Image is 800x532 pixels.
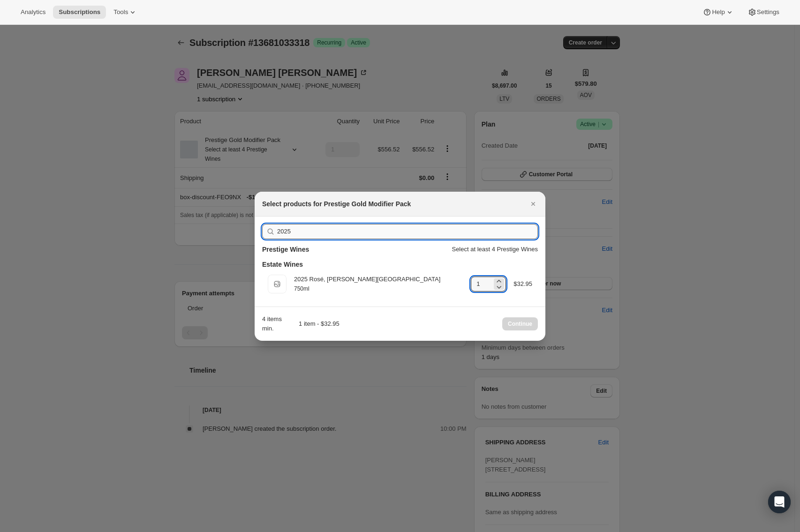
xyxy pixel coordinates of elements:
button: Analytics [15,6,51,19]
button: Tools [108,6,143,19]
span: Settings [757,8,779,16]
div: 2025 Rosé, [PERSON_NAME][GEOGRAPHIC_DATA] [294,275,463,284]
h3: Prestige Wines [262,245,309,254]
span: Help [712,8,725,16]
h2: Select products for Prestige Gold Modifier Pack [262,199,411,209]
span: Subscriptions [59,8,100,16]
h3: Estate Wines [262,260,303,269]
button: Subscriptions [53,6,106,19]
div: $32.95 [513,279,532,289]
button: Help [697,6,740,19]
small: 750ml [294,285,309,292]
span: Tools [113,8,128,16]
span: Analytics [21,8,45,16]
div: 4 items min. [262,315,284,333]
button: Settings [742,6,785,19]
input: Search products [277,224,538,239]
p: Select at least 4 Prestige Wines [452,245,538,254]
div: 1 item - $32.95 [288,319,340,329]
div: Open Intercom Messenger [768,491,791,513]
button: Close [527,197,540,210]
